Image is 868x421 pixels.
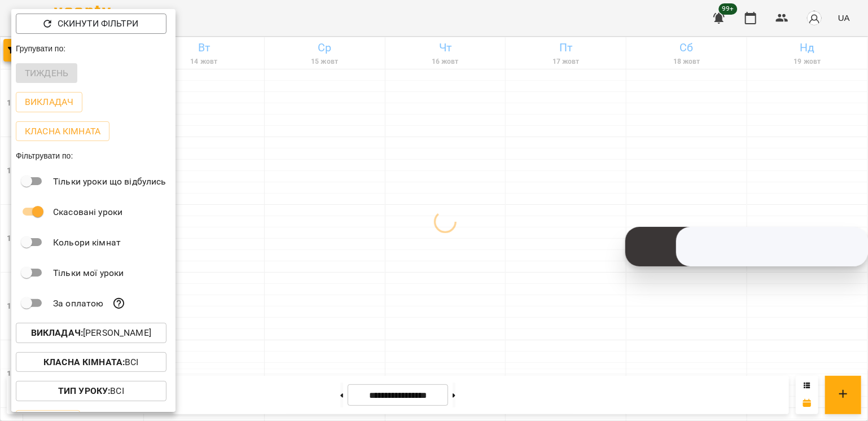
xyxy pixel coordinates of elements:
[16,381,166,401] button: Тип Уроку:Всі
[53,205,122,219] p: Скасовані уроки
[58,384,124,398] p: Всі
[53,297,103,310] p: За оплатою
[53,266,124,280] p: Тільки мої уроки
[43,357,125,367] b: Класна кімната :
[43,356,139,369] p: Всі
[53,175,166,188] p: Тільки уроки що відбулись
[11,38,176,59] div: Групувати по:
[25,125,100,138] p: Класна кімната
[31,327,83,338] b: Викладач :
[25,95,73,109] p: Викладач
[53,236,121,249] p: Кольори кімнат
[58,17,138,30] p: Скинути фільтри
[16,14,166,34] button: Скинути фільтри
[58,385,110,396] b: Тип Уроку :
[16,323,166,343] button: Викладач:[PERSON_NAME]
[31,326,151,340] p: [PERSON_NAME]
[16,121,109,142] button: Класна кімната
[16,352,166,372] button: Класна кімната:Всі
[11,146,176,166] div: Фільтрувати по:
[16,92,82,112] button: Викладач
